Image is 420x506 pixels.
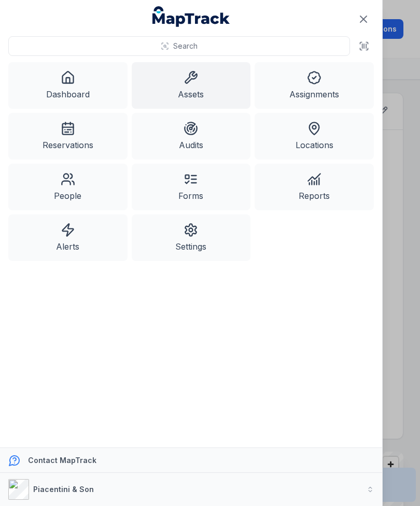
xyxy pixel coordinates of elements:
[132,164,251,210] a: Forms
[8,214,128,261] a: Alerts
[132,62,251,109] a: Assets
[152,6,230,27] a: MapTrack
[8,62,128,109] a: Dashboard
[255,62,374,109] a: Assignments
[28,456,96,465] strong: Contact MapTrack
[8,164,128,210] a: People
[255,113,374,160] a: Locations
[173,41,198,51] span: Search
[255,164,374,210] a: Reports
[132,113,251,160] a: Audits
[8,113,128,160] a: Reservations
[132,214,251,261] a: Settings
[353,8,374,30] button: Close navigation
[8,36,350,56] button: Search
[33,485,94,494] strong: Piacentini & Son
